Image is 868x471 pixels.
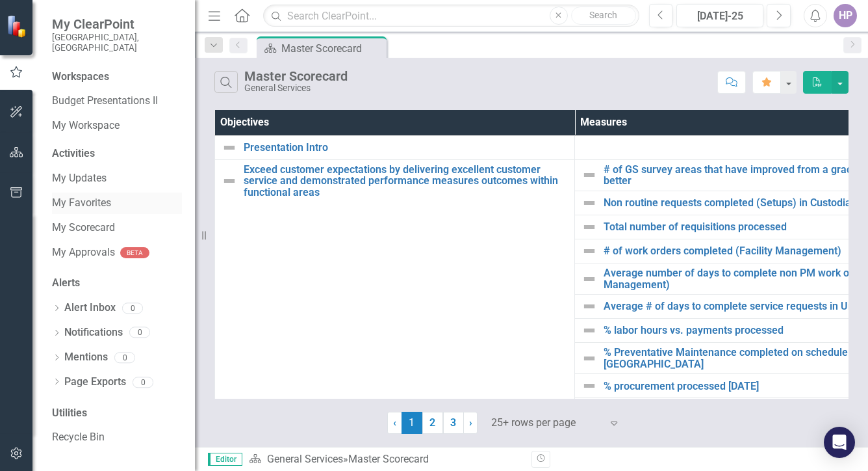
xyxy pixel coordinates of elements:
a: 2 [422,412,443,434]
div: 0 [133,377,153,388]
div: Master Scorecard [348,453,429,465]
div: Activities [52,146,182,161]
input: Search ClearPoint... [263,5,639,27]
a: Presentation Intro [244,142,568,154]
span: Search [589,10,617,20]
a: General Services [267,453,343,465]
div: General Services [244,83,348,93]
a: My Approvals [52,245,115,260]
a: Mentions [64,350,108,365]
span: My ClearPoint [52,16,182,32]
a: My Updates [52,171,182,186]
div: 0 [122,303,143,314]
a: 3 [443,412,464,434]
img: Not Defined [581,323,597,338]
img: Not Defined [581,167,597,183]
img: Not Defined [222,140,237,155]
div: Master Scorecard [281,40,383,57]
div: Master Scorecard [244,69,348,83]
a: Exceed customer expectations by delivering excellent customer service and demonstrated performanc... [244,164,568,198]
a: Notifications [64,325,123,340]
span: 1 [402,412,422,434]
div: [DATE]-25 [681,8,759,24]
span: ‹ [393,416,396,429]
img: ClearPoint Strategy [6,15,29,38]
a: Page Exports [64,375,126,390]
button: Search [571,7,636,25]
button: [DATE]-25 [676,4,763,27]
a: My Favorites [52,196,182,211]
div: Alerts [52,276,182,291]
button: HP [834,4,857,27]
img: Not Defined [222,173,237,189]
img: Not Defined [581,378,597,394]
span: Editor [208,453,242,466]
a: Recycle Bin [52,430,182,445]
div: 0 [129,327,150,338]
img: Not Defined [581,351,597,366]
div: 0 [114,352,135,363]
a: My Scorecard [52,221,182,235]
img: Not Defined [581,219,597,235]
td: Double-Click to Edit Right Click for Context Menu [215,135,575,159]
img: Not Defined [581,271,597,287]
a: My Workspace [52,118,182,133]
div: Utilities [52,406,182,421]
small: [GEOGRAPHIC_DATA], [GEOGRAPHIC_DATA] [52,32,182,53]
img: Not Defined [581,299,597,314]
a: Alert Inbox [64,301,116,316]
a: Budget Presentations II [52,94,182,109]
div: Workspaces [52,70,109,85]
img: Not Defined [581,243,597,259]
div: » [249,452,522,467]
span: › [469,416,472,429]
div: BETA [120,247,149,258]
div: Open Intercom Messenger [824,427,855,458]
img: Not Defined [581,195,597,211]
